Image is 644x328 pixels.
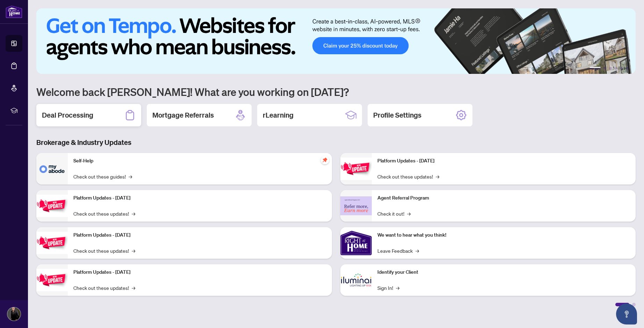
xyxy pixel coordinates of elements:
[620,67,623,70] button: 5
[263,110,294,120] h2: rLearning
[36,8,636,74] img: Slide 0
[415,247,419,254] span: →
[73,284,135,292] a: Check out these updates!→
[36,138,636,147] h3: Brokerage & Industry Updates
[42,110,93,120] h2: Deal Processing
[377,210,411,217] a: Check it out!→
[129,173,132,180] span: →
[152,110,214,120] h2: Mortgage Referrals
[340,264,372,296] img: Identify your Client
[73,231,326,239] p: Platform Updates - [DATE]
[340,196,372,216] img: Agent Referral Program
[36,85,636,98] h1: Welcome back [PERSON_NAME]! What are you working on [DATE]?
[377,173,439,180] a: Check out these updates!→
[132,210,135,217] span: →
[589,67,601,70] button: 1
[377,268,630,276] p: Identify your Client
[340,227,372,259] img: We want to hear what you think!
[321,156,329,164] span: pushpin
[373,110,421,120] h2: Profile Settings
[377,194,630,202] p: Agent Referral Program
[396,284,399,292] span: →
[6,5,22,18] img: logo
[340,158,372,180] img: Platform Updates - June 23, 2025
[36,153,68,184] img: Self-Help
[36,232,68,254] img: Platform Updates - July 21, 2025
[73,268,326,276] p: Platform Updates - [DATE]
[609,67,612,70] button: 3
[377,247,419,254] a: Leave Feedback→
[377,157,630,165] p: Platform Updates - [DATE]
[132,247,135,254] span: →
[73,157,326,165] p: Self-Help
[377,231,630,239] p: We want to hear what you think!
[36,269,68,291] img: Platform Updates - July 8, 2025
[626,67,629,70] button: 6
[73,247,135,254] a: Check out these updates!→
[36,195,68,217] img: Platform Updates - September 16, 2025
[73,194,326,202] p: Platform Updates - [DATE]
[377,284,399,292] a: Sign In!→
[73,173,132,180] a: Check out these guides!→
[407,210,411,217] span: →
[7,307,21,321] img: Profile Icon
[436,173,439,180] span: →
[132,284,135,292] span: →
[615,67,617,70] button: 4
[616,303,637,324] button: Open asap
[603,67,606,70] button: 2
[73,210,135,217] a: Check out these updates!→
